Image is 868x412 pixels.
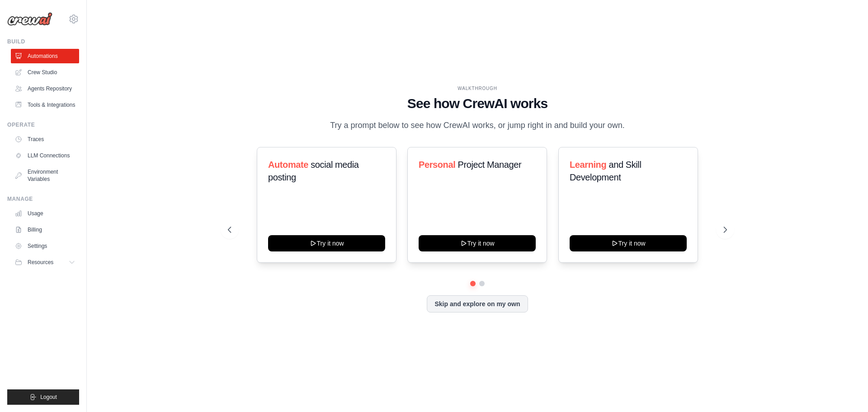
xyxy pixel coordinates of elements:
p: Try a prompt below to see how CrewAI works, or jump right in and build your own. [325,119,629,132]
button: Logout [7,389,79,405]
span: Personal [419,160,455,170]
a: Usage [11,206,79,221]
span: Learning [570,160,606,170]
span: Automate [268,160,308,170]
div: WALKTHROUGH [228,85,727,92]
button: Try it now [570,235,687,251]
div: Build [7,38,79,45]
button: Try it now [268,235,385,251]
span: Project Manager [458,160,522,170]
a: Billing [11,223,79,237]
span: and Skill Development [570,160,641,182]
div: Operate [7,121,79,128]
button: Resources [11,255,79,270]
img: Logo [7,12,52,26]
a: Traces [11,132,79,147]
a: LLM Connections [11,148,79,163]
span: social media posting [268,160,359,182]
span: Resources [28,259,53,266]
a: Tools & Integrations [11,98,79,112]
div: Manage [7,195,79,203]
a: Automations [11,49,79,63]
a: Settings [11,239,79,253]
h1: See how CrewAI works [228,95,727,112]
iframe: Chat Widget [823,369,868,412]
button: Try it now [419,235,536,251]
a: Crew Studio [11,65,79,80]
a: Environment Variables [11,165,79,186]
a: Agents Repository [11,81,79,96]
button: Skip and explore on my own [427,295,528,313]
span: Logout [40,393,57,401]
